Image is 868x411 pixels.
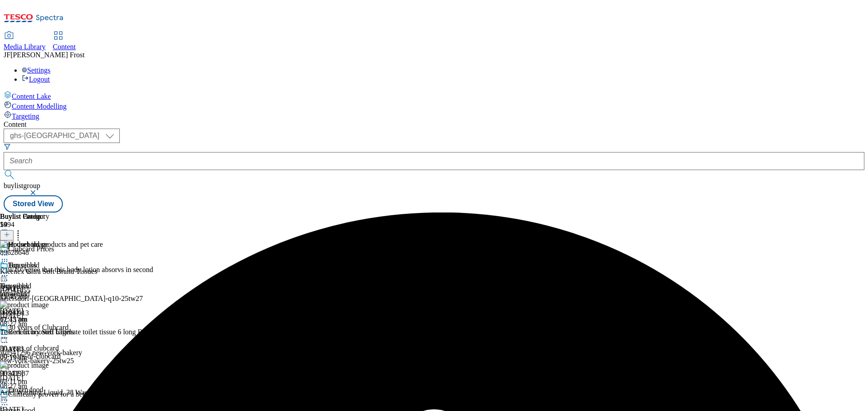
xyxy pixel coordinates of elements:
span: JF [4,51,10,59]
svg: Search Filters [4,143,11,150]
span: Content Lake [12,92,51,100]
span: Content [53,43,76,51]
span: [PERSON_NAME] Frost [10,51,85,59]
a: Media Library [4,32,46,51]
a: Targeting [4,111,864,120]
a: Content Modelling [4,101,864,111]
div: Content [4,120,864,129]
span: buylistgroup [4,182,40,189]
a: Content Lake [4,91,864,101]
a: Logout [22,75,50,83]
span: Targeting [12,112,39,120]
input: Search [4,152,864,170]
a: Settings [22,66,51,74]
span: Media Library [4,43,46,51]
span: Content Modelling [12,102,66,110]
button: Stored View [4,195,63,212]
a: Content [53,32,76,51]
